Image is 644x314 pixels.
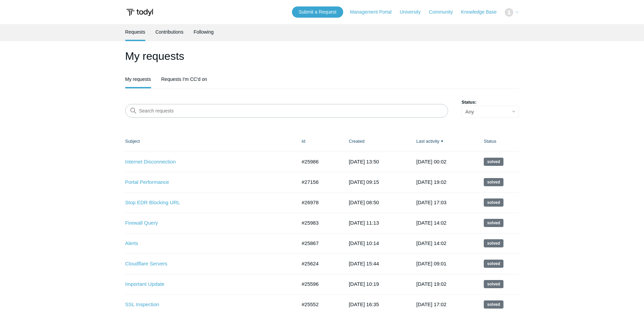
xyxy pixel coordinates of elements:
[349,261,379,266] time: 2025-06-23T15:44:34+00:00
[125,104,448,118] input: Search requests
[416,220,446,226] time: 2025-07-28T14:02:35+00:00
[125,158,287,166] a: Internet Disconnection
[349,240,379,246] time: 2025-07-02T10:14:54+00:00
[400,8,427,16] a: University
[295,254,342,274] td: #25624
[125,280,287,288] a: Important Update
[161,71,207,87] a: Requests I'm CC'd on
[125,301,287,309] a: SSL Inspection
[125,178,287,186] a: Portal Performance
[125,131,295,152] th: Subject
[416,281,446,287] time: 2025-07-10T19:02:48+00:00
[461,8,503,16] a: Knowledge Base
[416,199,446,205] time: 2025-08-07T17:03:09+00:00
[416,261,446,266] time: 2025-07-14T09:01:35+00:00
[349,199,379,205] time: 2025-08-04T08:50:33+00:00
[292,6,343,18] a: Submit a Request
[416,301,446,307] time: 2025-07-10T17:02:42+00:00
[125,219,287,227] a: Firewall Query
[477,131,519,152] th: Status
[125,71,151,87] a: My requests
[484,260,503,268] span: This request has been solved
[416,179,446,185] time: 2025-08-16T19:02:31+00:00
[484,158,503,166] span: This request has been solved
[350,8,398,16] a: Management Portal
[429,8,460,16] a: Community
[125,240,287,247] a: Alerts
[349,159,379,164] time: 2025-07-08T13:50:04+00:00
[484,219,503,227] span: This request has been solved
[125,6,154,19] img: Todyl Support Center Help Center home page
[484,198,503,207] span: This request has been solved
[462,99,519,106] label: Status:
[295,274,342,294] td: #25596
[295,131,342,152] th: Id
[295,213,342,233] td: #25983
[349,179,379,185] time: 2025-08-08T09:15:15+00:00
[416,159,446,164] time: 2025-08-21T00:02:00+00:00
[416,240,446,246] time: 2025-07-22T14:02:32+00:00
[349,220,379,226] time: 2025-07-08T11:13:51+00:00
[155,24,184,40] a: Contributions
[440,139,444,144] span: ▼
[416,139,439,144] a: Last activity▼
[484,178,503,186] span: This request has been solved
[484,239,503,247] span: This request has been solved
[484,300,503,309] span: This request has been solved
[349,281,379,287] time: 2025-06-20T10:19:35+00:00
[125,260,287,268] a: Cloudflare Servers
[484,280,503,288] span: This request has been solved
[295,152,342,172] td: #25986
[295,172,342,192] td: #27156
[125,199,287,207] a: Stop EDR Blocking URL
[295,233,342,254] td: #25867
[295,192,342,213] td: #26978
[125,48,519,64] h1: My requests
[194,24,214,40] a: Following
[349,139,364,144] a: Created
[349,301,379,307] time: 2025-06-18T16:35:40+00:00
[125,24,145,40] a: Requests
